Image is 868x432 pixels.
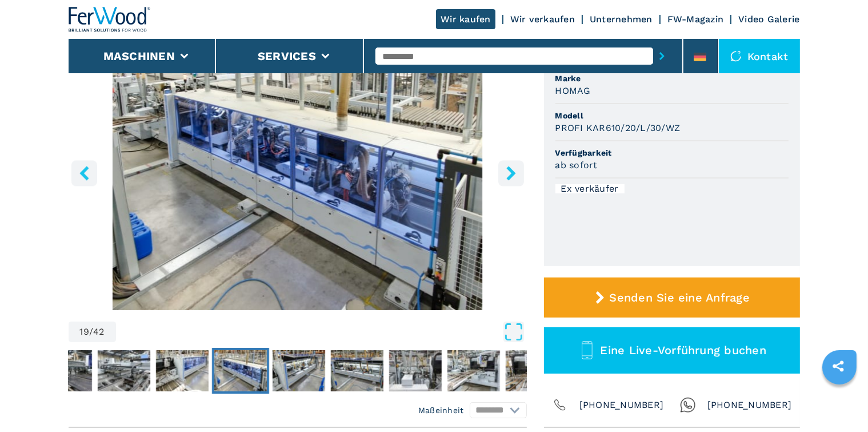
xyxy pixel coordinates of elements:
[445,348,502,394] button: Go to Slide 23
[418,405,464,416] em: Maßeinheit
[609,291,750,304] span: Senden Sie eine Anfrage
[80,327,90,336] span: 19
[503,348,560,394] button: Go to Slide 24
[552,397,568,413] img: Phone
[555,84,591,97] h3: HOMAG
[93,327,105,336] span: 42
[386,348,443,394] button: Go to Slide 22
[600,343,766,357] span: Eine Live-Vorführung buchen
[730,50,742,62] img: Kontakt
[719,39,800,73] div: Kontakt
[555,73,789,84] span: Marke
[69,33,527,310] img: Kantenanleimmaschinen BATCH 1 HOMAG PROFI KAR610/20/L/30/WZ
[824,352,853,381] a: sharethis
[89,327,93,336] span: /
[680,397,696,413] img: Whatsapp
[270,348,327,394] button: Go to Slide 20
[103,49,175,63] button: Maschinen
[330,350,383,391] img: f7efffb042b317e7be375850250289ce
[69,33,527,310] div: Go to Slide 19
[738,14,799,25] a: Video Galerie
[510,14,575,25] a: Wir verkaufen
[447,350,499,391] img: 684fce2d1be1c285e8493517a87c9961
[590,14,653,25] a: Unternehmen
[555,158,598,172] h3: ab sofort
[653,43,671,69] button: submit-button
[71,160,97,186] button: left-button
[544,327,800,374] button: Eine Live-Vorführung buchen
[389,350,441,391] img: 4e373bc0a1cc50701878e14a8227f86e
[95,348,152,394] button: Go to Slide 17
[555,110,789,121] span: Modell
[37,348,94,394] button: Go to Slide 16
[155,350,208,391] img: 0f66f000b5f4eb1889659557c40d7d68
[39,350,91,391] img: 0af81c9202b8d6cd92039d0e6002a34d
[707,397,792,413] span: [PHONE_NUMBER]
[544,278,800,318] button: Senden Sie eine Anfrage
[69,7,151,32] img: Ferwood
[555,184,625,193] div: Ex verkäufer
[258,49,316,63] button: Services
[97,350,150,391] img: 6508a44327fba669f5c6e808d8c366f5
[328,348,385,394] button: Go to Slide 21
[555,147,789,158] span: Verfügbarkeit
[819,381,859,423] iframe: Chat
[272,350,325,391] img: 5414dbba303e82688dd865e79691e328
[119,322,524,342] button: Open Fullscreen
[436,9,495,29] a: Wir kaufen
[498,160,524,186] button: right-button
[214,350,266,391] img: 6da60d370df89c1d3dd2b9b150727227
[579,397,664,413] span: [PHONE_NUMBER]
[153,348,210,394] button: Go to Slide 18
[555,121,681,134] h3: PROFI KAR610/20/L/30/WZ
[667,14,724,25] a: FW-Magazin
[211,348,269,394] button: Go to Slide 19
[505,350,558,391] img: dc76b6638347c781459ff725a2c07b3b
